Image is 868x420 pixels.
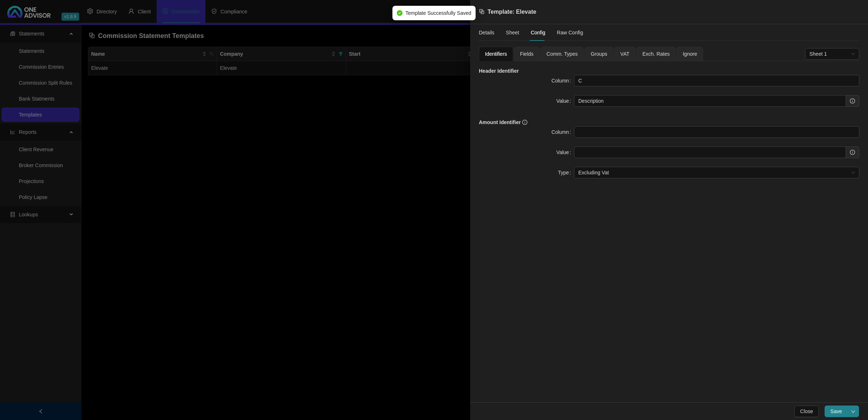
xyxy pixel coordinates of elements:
[405,9,471,17] span: Template Successfully Saved
[578,167,855,178] span: Excluding Vat
[531,30,545,35] span: Config
[479,68,519,74] strong: Header Identifier
[794,406,819,417] button: Close
[522,120,527,125] span: info-circle
[642,51,669,56] span: Exch. Rates
[552,126,574,138] label: Column
[809,48,855,59] span: Sheet 1
[851,410,855,414] span: down
[800,407,813,415] span: Close
[850,150,855,155] span: info-circle
[520,51,533,56] span: Fields
[557,29,583,37] div: Raw Config
[850,98,855,103] span: info-circle
[683,51,697,56] span: Ignore
[552,75,574,86] label: Column
[479,119,527,125] strong: Amount Identifier
[479,29,494,37] div: Details
[546,51,578,56] span: Comm. Types
[479,9,485,14] span: block
[397,10,403,16] span: check-circle
[830,407,842,415] span: Save
[825,406,848,417] button: Save
[488,9,536,15] span: Template: Elevate
[558,167,574,178] label: Type
[506,30,519,35] span: Sheet
[620,51,629,56] span: VAT
[556,95,574,107] label: Value
[591,51,607,56] span: Groups
[556,147,574,158] label: Value
[485,51,507,56] span: Identifiers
